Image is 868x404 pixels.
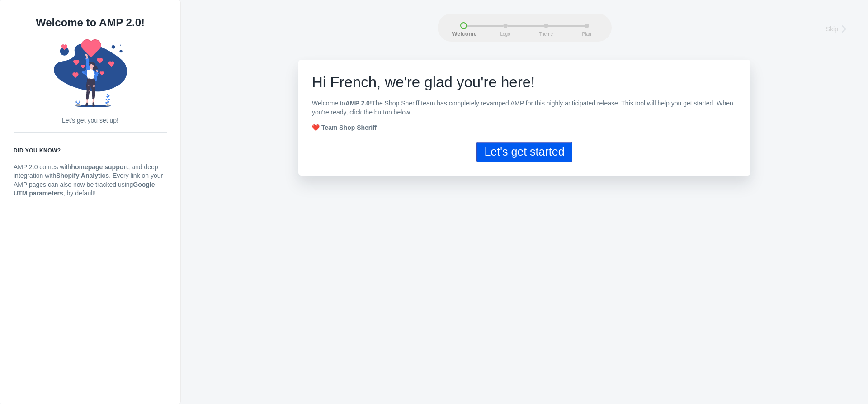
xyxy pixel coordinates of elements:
[312,124,377,131] strong: ❤️ Team Shop Sheriff
[823,359,857,393] iframe: Drift Widget Chat Controller
[56,172,109,179] strong: Shopify Analytics
[312,99,737,117] p: Welcome to The Shop Sheriff team has completely revamped AMP for this highly anticipated release....
[71,163,128,171] strong: homepage support
[535,32,557,37] span: Theme
[14,146,167,155] h6: Did you know?
[14,116,167,125] p: Let's get you set up!
[312,73,737,91] h1: e're glad you're here!
[14,181,155,197] strong: Google UTM parameters
[476,142,572,162] button: Let's get started
[14,14,167,32] h1: Welcome to AMP 2.0!
[826,22,852,34] a: Skip
[826,24,838,33] span: Skip
[494,32,517,37] span: Logo
[452,31,475,38] span: Welcome
[312,74,396,90] span: Hi French, w
[345,100,372,107] b: AMP 2.0!
[576,32,598,37] span: Plan
[14,163,167,198] p: AMP 2.0 comes with , and deep integration with . Every link on your AMP pages can also now be tra...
